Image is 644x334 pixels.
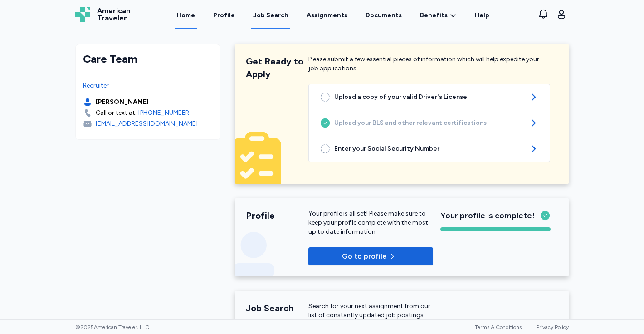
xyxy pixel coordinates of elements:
[308,55,550,80] div: Please submit a few essential pieces of information which will help expedite your job applications.
[420,11,457,20] a: Benefits
[475,324,522,330] a: Terms & Conditions
[334,144,524,153] span: Enter your Social Security Number
[96,98,149,107] div: [PERSON_NAME]
[536,324,569,330] a: Privacy Policy
[334,118,524,128] span: Upload your BLS and other relevant certifications
[253,11,288,20] div: Job Search
[75,7,90,22] img: Logo
[246,209,308,222] div: Profile
[83,81,213,90] div: Recruiter
[97,7,130,22] span: American Traveler
[440,209,535,222] span: Your profile is complete!
[75,324,149,331] span: © 2025 American Traveler, LLC
[308,209,433,236] div: Your profile is all set! Please make sure to keep your profile complete with the most up to date ...
[308,302,433,320] div: Search for your next assignment from our list of constantly updated job postings.
[246,55,308,80] div: Get Ready to Apply
[83,52,213,66] div: Care Team
[342,251,387,262] span: Go to profile
[251,1,290,29] a: Job Search
[420,11,448,20] span: Benefits
[246,302,308,314] div: Job Search
[96,119,198,128] div: [EMAIL_ADDRESS][DOMAIN_NAME]
[175,1,197,29] a: Home
[308,247,433,265] button: Go to profile
[138,108,191,118] a: [PHONE_NUMBER]
[96,108,137,118] div: Call or text at:
[334,93,524,102] span: Upload a copy of your valid Driver's License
